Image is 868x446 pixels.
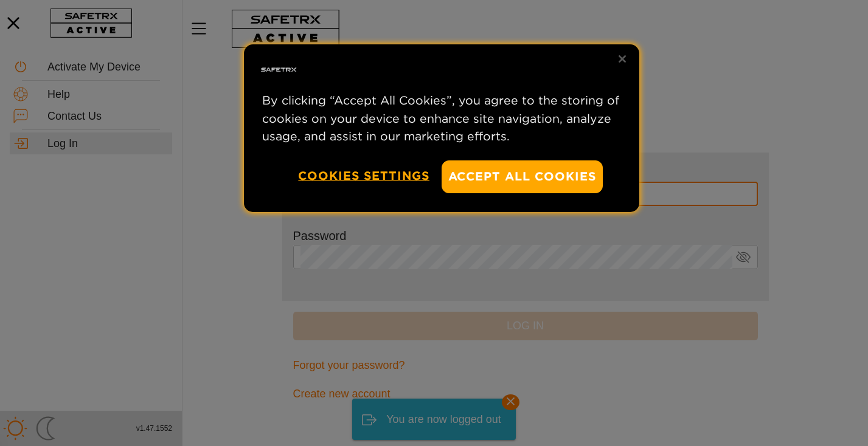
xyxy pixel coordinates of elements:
[244,44,639,211] div: Privacy
[259,50,298,89] img: Safe Tracks
[442,160,603,193] button: Accept All Cookies
[298,160,429,191] button: Cookies Settings
[262,92,621,145] p: By clicking “Accept All Cookies”, you agree to the storing of cookies on your device to enhance s...
[609,46,636,72] button: Close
